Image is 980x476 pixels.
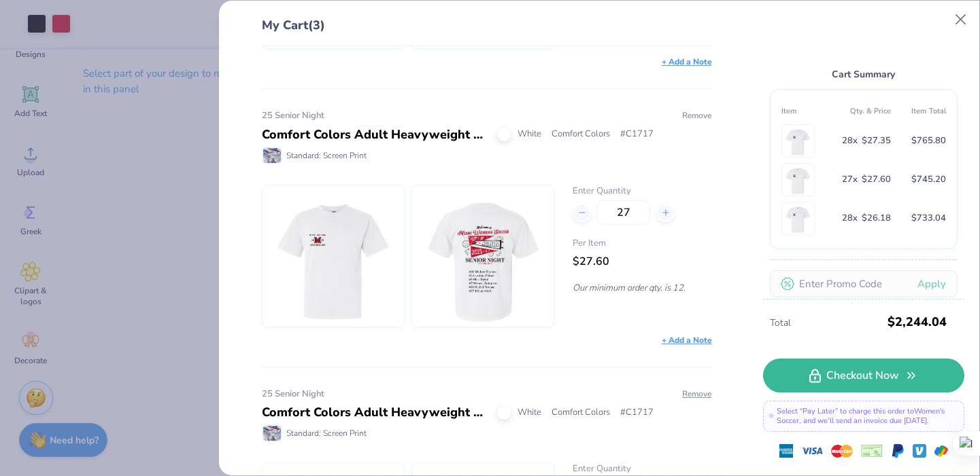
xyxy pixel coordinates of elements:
[785,125,811,157] img: Comfort Colors C1717
[763,401,964,432] div: Select “Pay Later” to charge this order to Women's Soccer , and we’ll send an invoice due [DATE].
[662,334,712,346] div: + Add a Note
[763,359,964,392] a: Checkout Now
[862,172,891,187] span: $27.60
[620,406,654,420] span: # C1717
[891,100,946,122] th: Item Total
[573,237,711,251] span: Per Item
[681,388,712,400] button: Remove
[262,16,712,46] div: My Cart (3)
[836,100,891,122] th: Qty. & Price
[781,100,837,122] th: Item
[913,444,926,458] img: Venmo
[934,444,948,458] img: GPay
[891,444,905,458] img: Paypal
[262,388,712,401] div: 25 Senior Night
[770,316,883,331] span: Total
[842,172,858,187] span: 27 x
[862,133,891,149] span: $27.35
[424,185,541,327] img: Comfort Colors C1717
[262,403,487,422] div: Comfort Colors Adult Heavyweight T-Shirt
[275,185,392,327] img: Comfort Colors C1717
[861,444,883,458] img: cheque
[911,210,946,226] span: $733.04
[785,164,811,196] img: Comfort Colors C1717
[262,109,712,123] div: 25 Senior Night
[911,133,946,149] span: $765.80
[831,440,853,462] img: master-card
[888,310,947,334] span: $2,244.04
[518,406,541,420] span: White
[842,210,858,226] span: 28 x
[785,202,811,234] img: Comfort Colors C1717
[862,210,891,226] span: $26.18
[286,427,367,439] span: Standard: Screen Print
[662,56,712,68] div: + Add a Note
[911,172,946,187] span: $745.20
[573,254,609,269] span: $27.60
[620,128,654,141] span: # C1717
[779,444,793,458] img: express
[770,270,958,297] input: Enter Promo Code
[842,133,858,149] span: 28 x
[552,406,610,420] span: Comfort Colors
[518,128,541,141] span: White
[286,149,367,162] span: Standard: Screen Print
[262,126,487,144] div: Comfort Colors Adult Heavyweight T-Shirt
[770,67,958,82] div: Cart Summary
[801,440,823,462] img: visa
[263,148,281,163] img: Standard: Screen Print
[597,200,650,225] input: – –
[263,426,281,441] img: Standard: Screen Print
[948,7,974,33] button: Close
[573,185,711,198] label: Enter Quantity
[681,109,712,122] button: Remove
[552,128,610,141] span: Comfort Colors
[573,282,711,294] p: Our minimum order qty. is 12.
[573,462,711,476] label: Enter Quantity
